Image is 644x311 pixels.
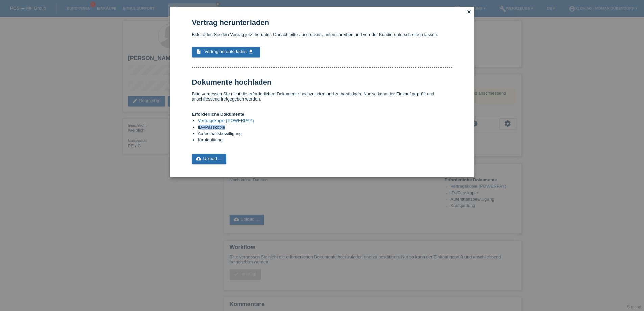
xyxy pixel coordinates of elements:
[464,8,473,16] a: close
[196,49,201,54] i: description
[198,118,254,123] a: Vertragskopie (POWERPAY)
[248,49,254,54] i: get_app
[196,156,201,161] i: cloud_upload
[198,125,452,131] li: ID-/Passkopie
[198,131,452,137] li: Aufenthaltsbewilligung
[466,9,472,15] i: close
[192,91,452,102] p: Bitte vergessen Sie nicht die erforderlichen Dokumente hochzuladen und zu bestätigen. Nur so kann...
[192,154,227,164] a: cloud_uploadUpload ...
[198,137,452,144] li: Kaufquittung
[192,18,452,27] h1: Vertrag herunterladen
[192,32,452,37] p: Bitte laden Sie den Vertrag jetzt herunter. Danach bitte ausdrucken, unterschreiben und von der K...
[204,49,247,54] span: Vertrag herunterladen
[192,78,452,86] h1: Dokumente hochladen
[192,47,260,57] a: description Vertrag herunterladen get_app
[192,112,452,117] h4: Erforderliche Dokumente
